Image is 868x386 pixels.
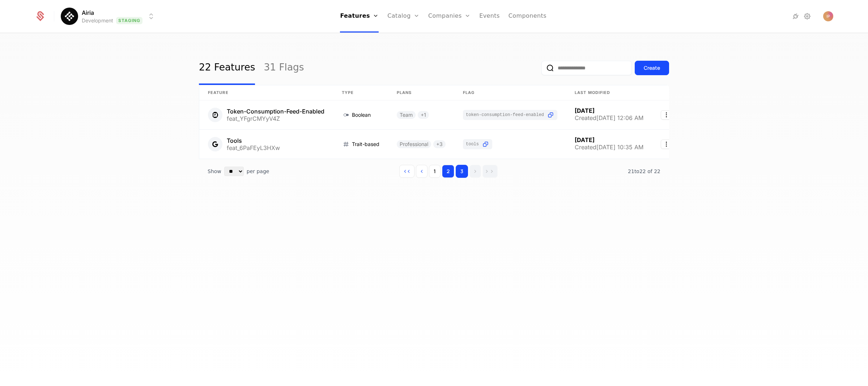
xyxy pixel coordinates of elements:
[442,165,454,178] button: Go to page 2
[661,110,672,120] button: Select action
[635,61,669,75] button: Create
[456,165,468,178] button: Go to page 3
[199,159,669,184] div: Table pagination
[566,85,652,100] th: Last Modified
[82,8,94,17] span: Airia
[199,51,255,85] a: 22 Features
[199,85,333,100] th: Feature
[803,12,812,21] a: Settings
[482,165,498,178] button: Go to last page
[791,12,800,21] a: Integrations
[264,51,304,85] a: 31 Flags
[628,168,660,174] span: 22
[399,165,414,178] button: Go to first page
[63,8,156,24] button: Select environment
[823,11,833,21] img: Ivana Popova
[224,167,244,176] select: Select page size
[454,85,566,100] th: Flag
[208,168,221,175] span: Show
[399,165,498,178] div: Page navigation
[628,168,654,174] span: 21 to 22 of
[644,64,660,72] div: Create
[116,17,142,24] span: Staging
[82,17,113,24] div: Development
[61,8,78,25] img: Airia
[333,85,388,100] th: Type
[469,165,481,178] button: Go to next page
[661,140,672,149] button: Select action
[823,11,833,21] button: Open user button
[247,168,269,175] span: per page
[416,165,427,178] button: Go to previous page
[388,85,454,100] th: Plans
[429,165,441,178] button: Go to page 1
